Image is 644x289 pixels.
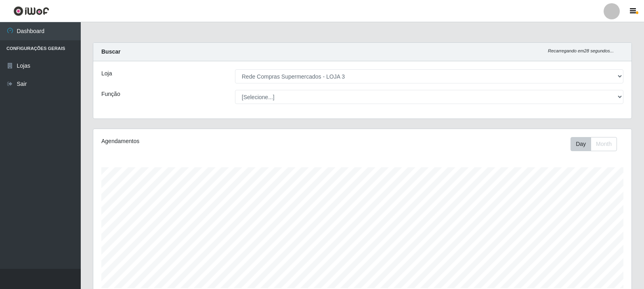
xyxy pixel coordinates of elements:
[101,48,120,55] strong: Buscar
[13,6,49,16] img: CoreUI Logo
[101,137,312,146] div: Agendamentos
[571,137,617,151] div: First group
[571,137,591,151] button: Day
[101,69,112,78] label: Loja
[101,90,120,98] label: Função
[548,48,614,53] i: Recarregando em 28 segundos...
[591,137,617,151] button: Month
[571,137,623,151] div: Toolbar with button groups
